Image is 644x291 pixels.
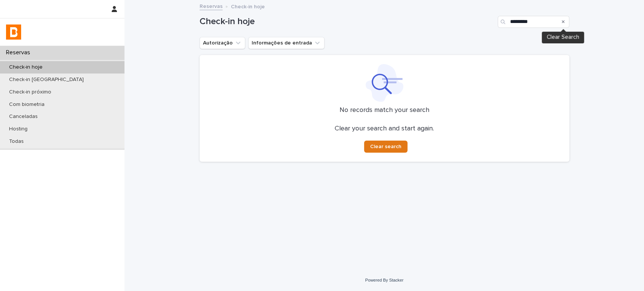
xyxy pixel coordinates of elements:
span: Clear search [370,144,401,149]
p: Check-in próximo [3,89,57,95]
p: Check-in [GEOGRAPHIC_DATA] [3,77,90,83]
p: Canceladas [3,113,44,120]
a: Powered By Stacker [365,278,403,282]
h1: Check-in hoje [200,16,495,27]
p: Hosting [3,126,34,132]
a: Reservas [200,2,223,10]
p: Clear your search and start again. [335,125,434,133]
p: Check-in hoje [231,2,265,10]
p: Check-in hoje [3,64,49,70]
img: zVaNuJHRTjyIjT5M9Xd5 [6,25,21,40]
p: Com biometria [3,101,51,108]
button: Clear search [364,141,407,153]
input: Search [498,16,569,28]
p: Reservas [3,49,36,56]
p: Todas [3,138,30,145]
button: Autorização [200,37,245,49]
button: Informações de entrada [248,37,324,49]
p: No records match your search [209,106,560,115]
